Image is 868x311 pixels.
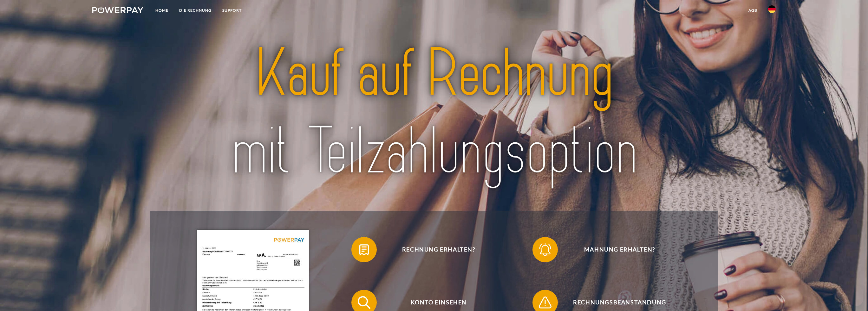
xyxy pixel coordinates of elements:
[356,242,372,258] img: qb_bill.svg
[217,5,247,16] a: SUPPORT
[351,237,516,262] button: Rechnung erhalten?
[843,286,863,306] iframe: Schaltfläche zum Öffnen des Messaging-Fensters
[183,31,685,194] img: title-powerpay_de.svg
[532,237,697,262] button: Mahnung erhalten?
[356,295,372,310] img: qb_search.svg
[768,5,776,13] img: de
[361,237,516,262] span: Rechnung erhalten?
[174,5,217,16] a: DIE RECHNUNG
[92,7,143,13] img: logo-powerpay-white.svg
[542,237,697,262] span: Mahnung erhalten?
[150,5,174,16] a: Home
[537,242,553,258] img: qb_bell.svg
[537,295,553,310] img: qb_warning.svg
[743,5,763,16] a: agb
